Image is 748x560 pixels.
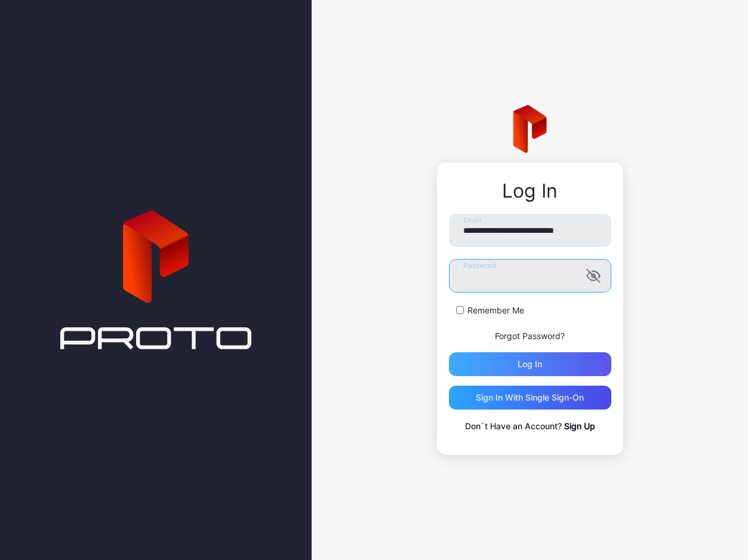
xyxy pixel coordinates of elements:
[586,269,601,283] button: Password
[476,393,584,402] div: Sign in With Single Sign-On
[449,419,611,433] p: Don`t Have an Account?
[564,421,595,431] a: Sign Up
[449,180,611,202] div: Log In
[449,259,611,293] input: Password
[518,359,542,369] div: Log in
[495,331,565,341] a: Forgot Password?
[467,304,524,316] label: Remember Me
[449,352,611,376] button: Log in
[449,386,611,410] button: Sign in With Single Sign-On
[449,214,611,247] input: Email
